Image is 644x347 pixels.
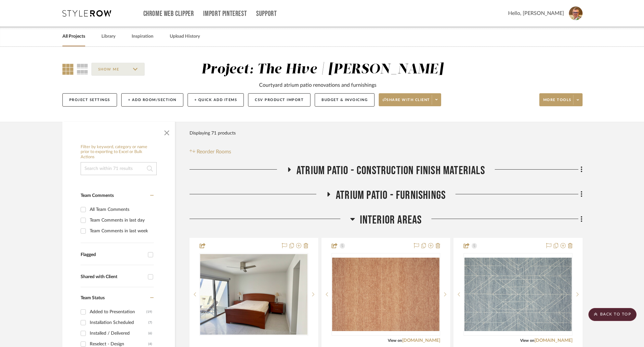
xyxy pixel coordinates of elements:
[200,254,308,335] img: Primary Bedroom
[332,258,440,331] img: Textured Oblique Lines Hand-Tufted Wool Modern Area Rug in Rust Orange, 7'-9" x 9'-9"
[336,188,446,202] span: Atrium Patio - Furnishings
[360,213,422,227] span: Interior Areas
[402,338,440,343] a: [DOMAIN_NAME]
[388,339,402,342] span: View on
[143,11,194,17] a: Chrome Web Clipper
[315,93,375,107] button: Budget & Invoicing
[81,296,105,300] span: Team Status
[170,32,200,41] a: Upload History
[296,164,485,178] span: Atrium Patio - Construction Finish Materials
[203,11,247,17] a: Import Pinterest
[90,204,152,215] div: All Team Comments
[90,307,146,317] div: Added to Presentation
[146,307,152,317] div: (19)
[379,93,441,106] button: Share with client
[200,253,308,335] div: 0
[81,145,157,160] h6: Filter by keyword, category or name prior to exporting to Excel or Bulk Actions
[81,193,114,198] span: Team Comments
[201,63,443,76] div: Project: The Hive | [PERSON_NAME]
[148,317,152,328] div: (7)
[101,32,115,41] a: Library
[534,338,572,343] a: [DOMAIN_NAME]
[539,93,583,106] button: More tools
[190,127,236,140] div: Displaying 71 products
[588,308,637,321] scroll-to-top-button: BACK TO TOP
[464,258,572,331] img: Textured Oblique Lines Area Rug in Denim Blue, 7'-9" x 9'-9"
[256,11,277,17] a: Support
[383,97,430,107] span: Share with client
[190,148,231,156] button: Reorder Rooms
[90,317,148,328] div: Installation Scheduled
[332,253,440,335] div: 0
[132,32,153,41] a: Inspiration
[81,252,145,258] div: Flagged
[520,339,534,342] span: View on
[508,9,564,17] span: Hello, [PERSON_NAME]
[81,162,157,175] input: Search within 71 results
[90,226,152,236] div: Team Comments in last week
[81,274,145,280] div: Shared with Client
[197,148,231,156] span: Reorder Rooms
[543,97,572,107] span: More tools
[62,32,85,41] a: All Projects
[248,93,310,107] button: CSV Product Import
[464,253,572,335] div: 0
[90,215,152,225] div: Team Comments in last day
[90,328,148,339] div: Installed / Delivered
[569,6,583,20] img: avatar
[188,93,244,107] button: + Quick Add Items
[259,81,376,89] div: Courtyard atrium patio renovations and furnishings
[121,93,183,107] button: + Add Room/Section
[62,93,117,107] button: Project Settings
[160,125,173,138] button: Close
[148,328,152,339] div: (6)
